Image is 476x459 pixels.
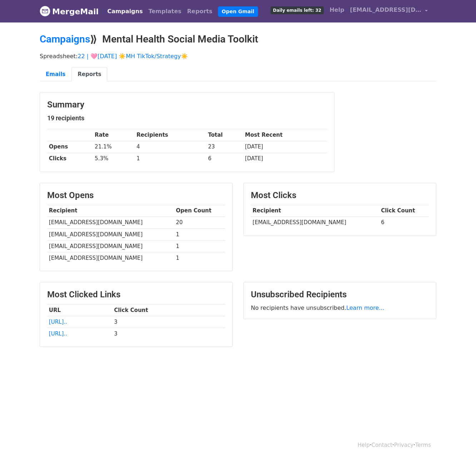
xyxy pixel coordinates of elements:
th: Recipient [251,205,379,217]
a: Reports [184,4,215,19]
th: Opens [47,141,93,153]
th: Open Count [174,205,225,217]
a: Reports [71,67,107,82]
a: Help [327,3,347,17]
td: [EMAIL_ADDRESS][DOMAIN_NAME] [47,252,174,264]
td: 21.1% [93,141,135,153]
a: Learn more... [346,304,385,311]
h3: Summary [47,100,327,110]
h2: ⟫ Mental Health Social Media Toolkit [40,33,436,45]
th: URL [47,304,112,316]
th: Click Count [112,304,225,316]
td: 20 [174,217,225,228]
td: [EMAIL_ADDRESS][DOMAIN_NAME] [47,217,174,228]
td: 6 [206,153,243,165]
th: Clicks [47,153,93,165]
td: [EMAIL_ADDRESS][DOMAIN_NAME] [251,217,379,228]
th: Rate [93,129,135,141]
a: 22 | 🩷[DATE] ☀️MH TikTok/Strategy☀️ [78,53,188,60]
th: Total [206,129,243,141]
a: Campaigns [40,33,90,45]
th: Recipients [135,129,206,141]
a: [URL].. [49,319,67,325]
h3: Most Opens [47,190,225,201]
a: Contact [372,442,392,448]
a: Help [358,442,370,448]
h3: Most Clicks [251,190,429,201]
p: No recipients have unsubscribed. [251,304,429,312]
a: Privacy [394,442,413,448]
td: [DATE] [243,153,327,165]
img: MergeMail logo [40,6,50,16]
a: [URL].. [49,331,67,337]
span: [EMAIL_ADDRESS][DOMAIN_NAME] [350,6,421,14]
td: [DATE] [243,141,327,153]
th: Click Count [379,205,429,217]
h5: 19 recipients [47,114,327,122]
td: 6 [379,217,429,228]
a: Campaigns [104,4,145,19]
a: Daily emails left: 32 [268,3,327,17]
td: 1 [174,252,225,264]
a: Terms [415,442,431,448]
h3: Most Clicked Links [47,289,225,300]
iframe: Chat Widget [440,425,476,459]
td: [EMAIL_ADDRESS][DOMAIN_NAME] [47,240,174,252]
a: [EMAIL_ADDRESS][DOMAIN_NAME] [347,3,431,20]
td: 23 [206,141,243,153]
a: Templates [145,4,184,19]
th: Recipient [47,205,174,217]
td: 1 [135,153,206,165]
p: Spreadsheet: [40,52,436,60]
td: 1 [174,240,225,252]
td: 1 [174,228,225,240]
td: [EMAIL_ADDRESS][DOMAIN_NAME] [47,228,174,240]
td: 3 [112,328,225,340]
th: Most Recent [243,129,327,141]
a: Open Gmail [218,6,258,17]
td: 3 [112,316,225,328]
span: Daily emails left: 32 [271,6,324,14]
h3: Unsubscribed Recipients [251,289,429,300]
td: 5.3% [93,153,135,165]
a: Emails [40,67,71,82]
a: MergeMail [40,4,99,19]
td: 4 [135,141,206,153]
